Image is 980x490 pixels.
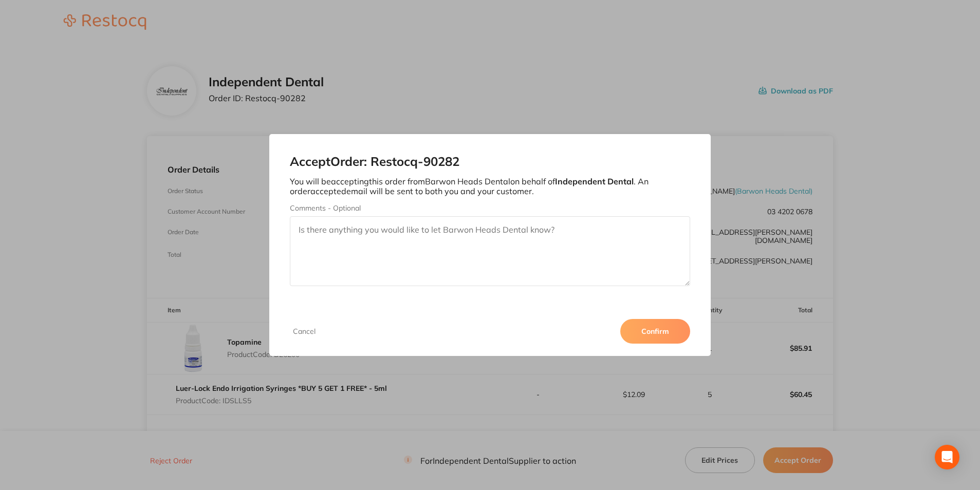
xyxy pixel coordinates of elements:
button: Cancel [290,327,319,336]
b: Independent Dental [555,176,634,186]
label: Comments - Optional [290,204,690,212]
button: Confirm [620,319,690,344]
div: Open Intercom Messenger [935,445,959,469]
h2: Accept Order: Restocq- 90282 [290,155,690,169]
p: You will be accepting this order from Barwon Heads Dental on behalf of . An order accepted email ... [290,177,690,196]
